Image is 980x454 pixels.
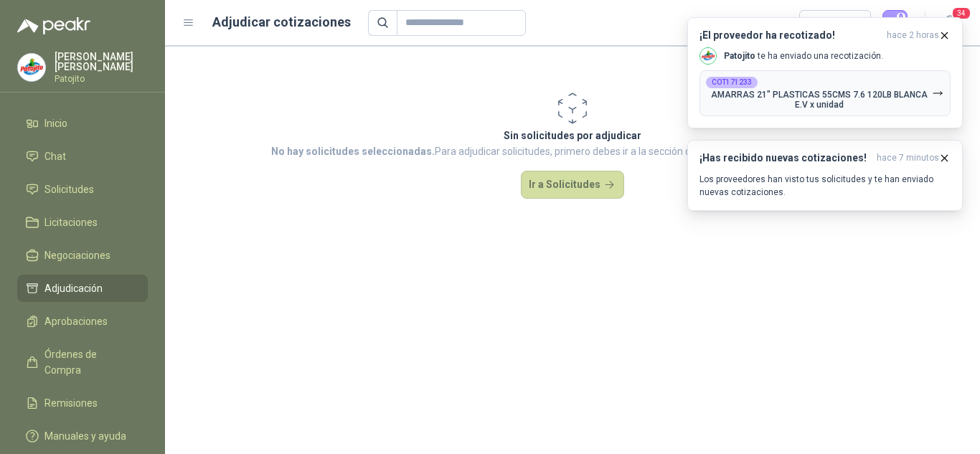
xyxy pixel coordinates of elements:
[44,115,67,131] span: Inicio
[937,10,963,36] button: 34
[712,79,752,86] b: COT171233
[699,152,871,164] h3: ¡Has recibido nuevas cotizaciones!
[271,143,875,159] p: Para adjudicar solicitudes, primero debes ir a la sección de solicitudes y elegir las que te inte...
[17,143,148,170] a: Chat
[17,110,148,137] a: Inicio
[17,308,148,335] a: Aprobaciones
[18,54,45,81] img: Company Logo
[44,428,126,444] span: Manuales y ayuda
[687,140,963,211] button: ¡Has recibido nuevas cotizaciones!hace 7 minutos Los proveedores han visto tus solicitudes y te h...
[877,152,939,164] span: hace 7 minutos
[17,17,90,34] img: Logo peakr
[44,346,134,378] span: Órdenes de Compra
[882,10,908,36] button: 0
[724,50,883,62] p: te ha enviado una recotización.
[699,70,951,116] button: COT171233AMARRAS 21" PLASTICAS 55CMS 7.6 120LB BLANCA E.V x unidad
[887,29,939,42] span: hace 2 horas
[724,51,755,61] b: Patojito
[55,75,148,83] p: Patojito
[808,12,849,34] div: Precio
[687,17,963,128] button: ¡El proveedor ha recotizado!hace 2 horas Company LogoPatojito te ha enviado una recotización.COT1...
[271,146,435,157] strong: No hay solicitudes seleccionadas.
[44,181,94,197] span: Solicitudes
[700,48,716,64] img: Company Logo
[17,389,148,417] a: Remisiones
[44,395,98,411] span: Remisiones
[699,173,951,199] p: Los proveedores han visto tus solicitudes y te han enviado nuevas cotizaciones.
[55,52,148,72] p: [PERSON_NAME] [PERSON_NAME]
[699,29,881,42] h3: ¡El proveedor ha recotizado!
[271,128,875,143] p: Sin solicitudes por adjudicar
[521,171,624,199] button: Ir a Solicitudes
[44,214,98,230] span: Licitaciones
[706,90,932,110] p: AMARRAS 21" PLASTICAS 55CMS 7.6 120LB BLANCA E.V x unidad
[17,275,148,302] a: Adjudicación
[44,280,103,296] span: Adjudicación
[212,12,351,32] h1: Adjudicar cotizaciones
[17,341,148,384] a: Órdenes de Compra
[17,209,148,236] a: Licitaciones
[17,242,148,269] a: Negociaciones
[44,313,108,329] span: Aprobaciones
[951,6,971,20] span: 34
[44,148,66,164] span: Chat
[44,247,110,263] span: Negociaciones
[17,422,148,450] a: Manuales y ayuda
[17,176,148,203] a: Solicitudes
